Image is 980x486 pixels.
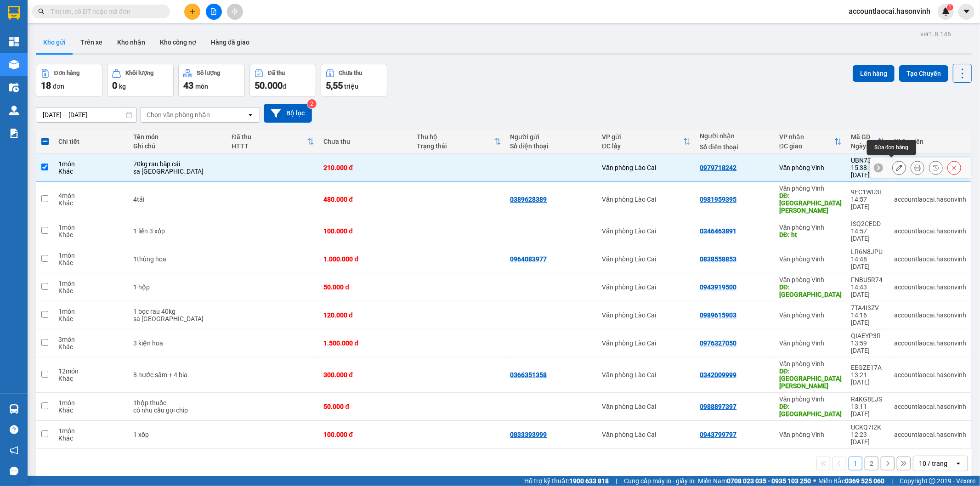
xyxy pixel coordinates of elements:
span: copyright [929,478,935,484]
span: message [10,467,18,475]
button: Trên xe [73,31,110,53]
div: 0964083977 [510,255,547,263]
div: 0833393999 [510,431,547,438]
div: Văn phòng Vinh [779,360,842,367]
div: Khác [58,259,124,266]
div: 8 nước sâm + 4 bia [133,371,223,379]
div: 1 hộp [133,283,223,291]
button: Chưa thu5,55 triệu [321,64,387,97]
div: 1thùng hoa [133,255,223,263]
div: accountlaocai.hasonvinh [894,311,966,319]
div: Văn phòng Vinh [779,396,842,403]
div: 0976327050 [700,339,736,347]
span: aim [232,8,238,15]
div: 210.000 đ [323,164,408,171]
div: Văn phòng Lào Cai [602,227,691,235]
div: Khác [58,407,124,414]
img: warehouse-icon [9,60,19,69]
button: 1 [849,457,862,470]
div: 4tải [133,196,223,203]
div: Văn phòng Vinh [779,311,842,319]
div: EEGZE17A [851,364,885,371]
span: kg [119,83,126,90]
div: 1 món [58,252,124,259]
div: Sửa đơn hàng [892,161,906,175]
div: accountlaocai.hasonvinh [894,227,966,235]
span: | [891,476,893,486]
button: Lên hàng [853,65,895,82]
div: 1 món [58,160,124,168]
div: accountlaocai.hasonvinh [894,196,966,203]
div: 1 món [58,399,124,407]
div: Đã thu [268,70,285,76]
div: Ngày ĐH [851,142,878,150]
div: Văn phòng Lào Cai [602,371,691,379]
div: Chi tiết [58,138,124,145]
div: 13:59 [DATE] [851,339,885,354]
button: Tạo Chuyến [899,65,948,82]
div: Đã thu [232,133,307,141]
span: 50.000 [255,80,283,91]
div: Khác [58,199,124,207]
div: Văn phòng Lào Cai [602,431,691,438]
div: Sửa đơn hàng [867,140,916,155]
span: 0 [112,80,117,91]
div: Thu hộ [417,133,493,141]
div: Khác [58,343,124,350]
div: 7TA4I3ZV [851,304,885,311]
div: 0389628389 [510,196,547,203]
button: Khối lượng0kg [107,64,174,97]
button: Đơn hàng18đơn [36,64,102,97]
div: HTTT [232,142,307,150]
div: VP nhận [779,133,834,141]
span: 5,55 [326,80,343,91]
div: Văn phòng Vinh [779,339,842,347]
img: warehouse-icon [9,83,19,92]
div: 3 món [58,336,124,343]
div: 0979718242 [700,164,736,171]
span: 43 [183,80,193,91]
div: 1.500.000 đ [323,339,408,347]
div: Văn phòng Lào Cai [602,164,691,171]
div: 1.000.000 đ [323,255,408,263]
div: accountlaocai.hasonvinh [894,339,966,347]
div: 0838558853 [700,255,736,263]
div: Khối lượng [125,70,153,76]
div: Số lượng [197,70,220,76]
div: Văn phòng Lào Cai [602,403,691,410]
div: 100.000 đ [323,431,408,438]
div: Văn phòng Vinh [779,431,842,438]
div: Ghi chú [133,142,223,150]
div: 1 bọc rau 40kg [133,308,223,315]
div: DĐ: HÀ TĨNH [779,283,842,298]
div: LR6N8JPU [851,248,885,255]
div: 480.000 đ [323,196,408,203]
div: UBN73XUW [851,157,885,164]
button: 2 [865,457,878,470]
img: solution-icon [9,129,19,138]
div: 1 liền 3 xốp [133,227,223,235]
div: accountlaocai.hasonvinh [894,283,966,291]
button: aim [227,4,243,20]
div: DĐ: hà tĩnh [779,403,842,418]
div: Văn phòng Vinh [779,255,842,263]
div: ISQ2CEDD [851,220,885,227]
svg: open [955,460,962,467]
div: có nhu cầu gọi chip [133,407,223,414]
div: Văn phòng Vinh [779,164,842,171]
th: Toggle SortBy [775,130,846,154]
div: Văn phòng Lào Cai [602,255,691,263]
th: Toggle SortBy [597,130,695,154]
span: Miền Nam [698,476,811,486]
div: 13:11 [DATE] [851,403,885,418]
div: 0943799797 [700,431,736,438]
div: 0989615903 [700,311,736,319]
span: đ [283,83,286,90]
input: Select a date range. [36,107,136,122]
div: sa pa [133,315,223,322]
button: caret-down [958,4,974,20]
span: notification [10,446,18,455]
svg: open [247,111,254,119]
div: Trạng thái [417,142,493,150]
div: Chưa thu [323,138,408,145]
